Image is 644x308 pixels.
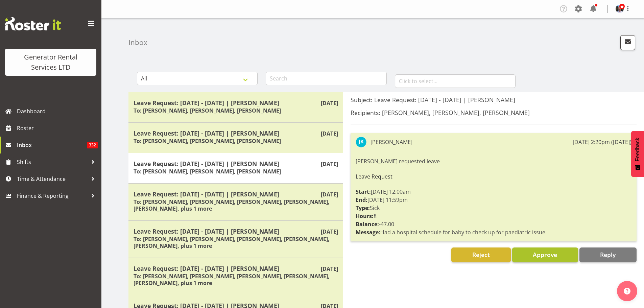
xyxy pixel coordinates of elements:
img: help-xxl-2.png [624,288,630,294]
h5: Leave Request: [DATE] - [DATE] | [PERSON_NAME] [134,265,338,272]
button: Approve [512,247,578,262]
p: [DATE] [321,129,338,138]
h5: Subject: Leave Request: [DATE] - [DATE] | [PERSON_NAME] [351,96,637,103]
h6: To: [PERSON_NAME], [PERSON_NAME], [PERSON_NAME] [134,138,281,144]
img: Rosterit website logo [5,17,61,30]
button: Feedback - Show survey [631,131,644,177]
h5: Recipients: [PERSON_NAME], [PERSON_NAME], [PERSON_NAME] [351,109,637,116]
span: 332 [87,142,98,148]
span: Finance & Reporting [17,191,88,201]
img: james-kim10446.jpg [356,137,366,147]
h5: Leave Request: [DATE] - [DATE] | [PERSON_NAME] [134,228,338,235]
h6: To: [PERSON_NAME], [PERSON_NAME], [PERSON_NAME] [134,168,281,175]
strong: Start: [356,188,371,195]
h6: To: [PERSON_NAME], [PERSON_NAME], [PERSON_NAME], [PERSON_NAME], [PERSON_NAME], plus 1 more [134,198,338,212]
span: Roster [17,123,98,133]
span: Inbox [17,140,87,150]
div: [DATE] 2:20pm ([DATE]) [573,138,631,146]
span: Reject [472,251,490,259]
span: Reply [600,251,616,259]
strong: Balance: [356,220,379,228]
p: [DATE] [321,190,338,198]
h6: To: [PERSON_NAME], [PERSON_NAME], [PERSON_NAME], [PERSON_NAME], [PERSON_NAME], plus 1 more [134,273,338,286]
strong: End: [356,196,367,204]
div: Generator Rental Services LTD [12,52,90,72]
h5: Leave Request: [DATE] - [DATE] | [PERSON_NAME] [134,190,338,198]
h4: Inbox [128,39,147,46]
h5: Leave Request: [DATE] - [DATE] | [PERSON_NAME] [134,160,338,167]
h6: To: [PERSON_NAME], [PERSON_NAME], [PERSON_NAME] [134,107,281,114]
input: Click to select... [395,74,516,88]
h6: To: [PERSON_NAME], [PERSON_NAME], [PERSON_NAME], [PERSON_NAME], [PERSON_NAME], plus 1 more [134,236,338,249]
p: [DATE] [321,160,338,168]
span: Dashboard [17,106,98,116]
p: [DATE] [321,265,338,273]
strong: Type: [356,204,370,212]
h6: Leave Request [356,173,631,180]
div: [PERSON_NAME] [371,138,412,146]
img: jacques-engelbrecht1e891c9ce5a0e1434353ba6e107c632d.png [616,5,624,13]
p: [DATE] [321,228,338,236]
span: Time & Attendance [17,174,88,184]
input: Search [266,72,386,85]
h5: Leave Request: [DATE] - [DATE] | [PERSON_NAME] [134,99,338,106]
h5: Leave Request: [DATE] - [DATE] | [PERSON_NAME] [134,129,338,137]
span: Feedback [635,138,641,161]
strong: Hours: [356,212,374,220]
div: [PERSON_NAME] requested leave [DATE] 12:00am [DATE] 11:59pm Sick 8 -47.00 Had a hospital schedule... [356,156,631,238]
span: Approve [533,251,557,259]
button: Reply [579,247,637,262]
button: Reject [451,247,510,262]
p: [DATE] [321,99,338,107]
span: Shifts [17,157,88,167]
strong: Message: [356,229,380,236]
